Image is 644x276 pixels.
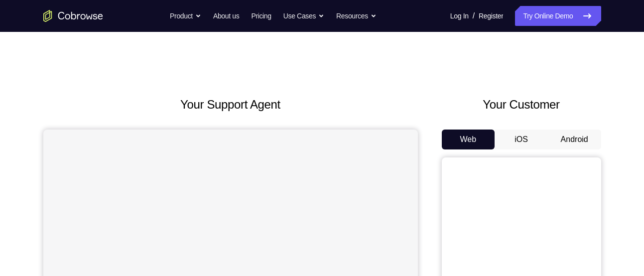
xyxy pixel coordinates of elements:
span: / [473,10,475,22]
a: Go to the home page [43,10,103,22]
button: Android [548,130,601,149]
button: Resources [336,6,377,26]
a: Log In [450,6,469,26]
button: Product [170,6,201,26]
button: Use Cases [283,6,324,26]
a: About us [213,6,239,26]
a: Try Online Demo [515,6,601,26]
h2: Your Customer [442,96,601,114]
h2: Your Support Agent [43,96,418,114]
a: Pricing [251,6,271,26]
button: Web [442,130,495,149]
a: Register [479,6,503,26]
button: iOS [495,130,548,149]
